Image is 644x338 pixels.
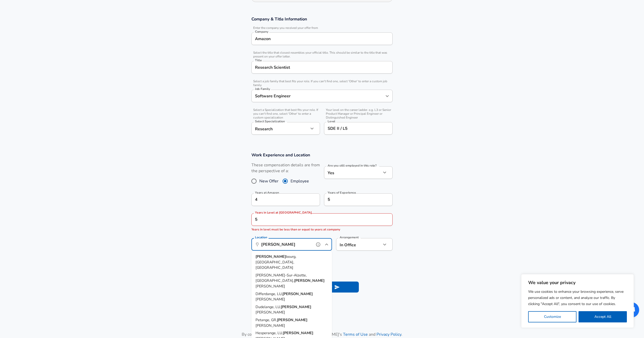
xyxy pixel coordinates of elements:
[336,238,374,251] div: In Office
[579,311,627,322] button: Accept All
[277,317,307,322] strong: [PERSON_NAME]
[343,332,368,337] a: Terms of Use
[255,120,285,123] label: Select Specialization
[294,278,325,283] strong: [PERSON_NAME]
[328,120,335,123] label: Level
[255,87,270,90] label: Job Family
[256,317,277,322] span: Petange, GR,
[256,304,281,309] span: Dudelange, LU,
[251,122,309,135] div: Research
[328,164,376,167] label: Are you still employed in this role?
[255,191,279,194] label: Years at Amazon
[254,63,390,71] input: Software Engineer
[291,178,309,184] span: Employee
[324,166,381,179] div: Yes
[256,310,285,315] span: [PERSON_NAME]
[282,291,313,296] strong: [PERSON_NAME]
[251,79,393,87] span: Select a job family that best fits your role. If you can't find one, select 'Other' to enter a cu...
[255,211,312,214] label: Years in Level at [GEOGRAPHIC_DATA]
[256,330,283,335] span: Hesperange, LU,
[251,108,320,120] span: Select a Specialization that best fits your role. If you can't find one, select 'Other' to enter ...
[314,241,322,248] button: help
[528,289,627,307] p: We use cookies to enhance your browsing experience, serve personalized ads or content, and analyz...
[376,332,401,337] a: Privacy Policy
[326,124,390,132] input: L3
[255,236,267,239] label: Location
[256,297,285,302] span: [PERSON_NAME]
[340,236,359,239] label: Arrangement
[324,193,381,206] input: 7
[251,213,381,226] input: 1
[256,254,286,259] strong: [PERSON_NAME]
[251,227,340,231] span: Years in level must be less than or equal to years at company
[251,193,309,206] input: 0
[254,35,390,43] input: Google
[323,241,330,248] button: Close
[521,274,634,328] div: We value your privacy
[255,59,262,62] label: Title
[256,254,296,270] span: bourg, [GEOGRAPHIC_DATA], [GEOGRAPHIC_DATA]
[251,162,320,174] label: These compensation details are from the perspective of a:
[256,273,307,283] span: [PERSON_NAME]-Sur-Alzette, [GEOGRAPHIC_DATA],
[254,92,383,100] input: Software Engineer
[251,51,393,59] span: Select the title that closest resembles your official title. This should be similar to the title ...
[251,26,393,30] span: Enter the company you received your offer from
[281,304,311,309] strong: [PERSON_NAME]
[384,92,391,100] button: Open
[256,291,282,296] span: Differdange, LU,
[256,323,285,328] span: [PERSON_NAME]
[251,16,393,22] h3: Company & Title Information
[283,330,313,335] strong: [PERSON_NAME]
[528,279,627,286] p: We value your privacy
[324,108,393,120] span: Your level on the career ladder. e.g. L3 or Senior Product Manager or Principal Engineer or Disti...
[255,30,268,33] label: Company
[256,284,285,289] span: [PERSON_NAME]
[259,178,279,184] span: New Offer
[528,311,576,322] button: Customize
[328,191,356,194] label: Years of Experience
[251,152,393,158] h3: Work Experience and Location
